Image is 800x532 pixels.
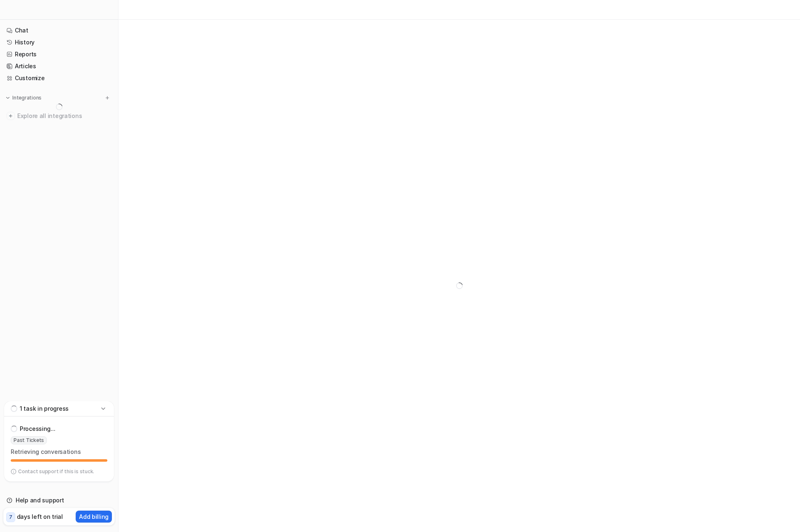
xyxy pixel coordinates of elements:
span: Explore all integrations [17,109,111,123]
a: Explore all integrations [3,110,115,122]
a: Chat [3,25,115,36]
img: explore all integrations [7,112,15,120]
a: Help and support [3,495,115,506]
button: Integrations [3,94,44,102]
p: days left on trial [17,512,63,521]
p: Processing... [20,425,55,433]
p: Add billing [79,512,109,521]
img: expand menu [5,95,11,101]
a: Customize [3,72,115,84]
span: Past Tickets [11,436,47,444]
p: Contact support if this is stuck. [18,468,94,475]
p: Integrations [12,95,42,101]
a: History [3,37,115,48]
a: Reports [3,49,115,60]
a: Articles [3,60,115,72]
p: 1 task in progress [20,405,69,413]
button: Add billing [76,511,112,523]
p: Retrieving conversations [11,448,107,456]
img: menu_add.svg [104,95,110,101]
p: 7 [9,513,12,521]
